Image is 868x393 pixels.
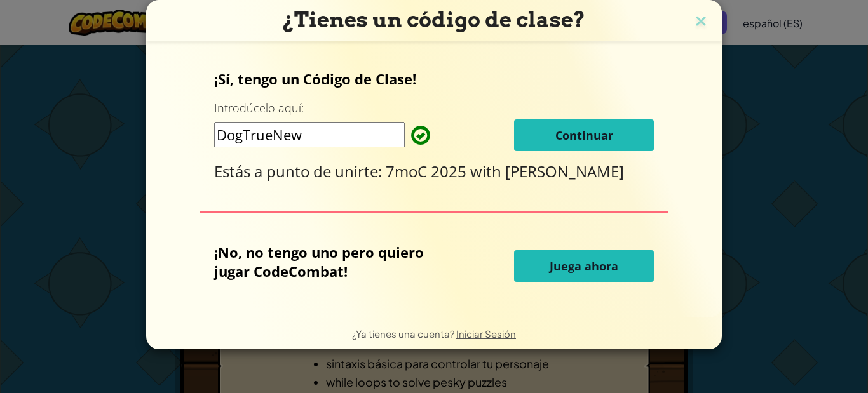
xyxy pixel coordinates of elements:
span: 7moC 2025 [386,161,470,182]
span: ¿Tienes un código de clase? [283,7,585,32]
span: with [470,161,505,182]
p: ¡No, no tengo uno pero quiero jugar CodeCombat! [214,243,451,281]
label: Introdúcelo aquí: [214,100,304,116]
span: [PERSON_NAME] [505,161,624,182]
span: ¿Ya tienes una cuenta? [352,328,456,340]
p: ¡Sí, tengo un Código de Clase! [214,69,654,88]
img: close icon [693,13,709,32]
span: Estás a punto de unirte: [214,161,386,182]
span: Juega ahora [550,258,618,274]
button: Continuar [514,119,654,151]
a: Iniciar Sesión [456,328,516,340]
button: Juega ahora [514,250,654,282]
span: Continuar [555,128,613,143]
